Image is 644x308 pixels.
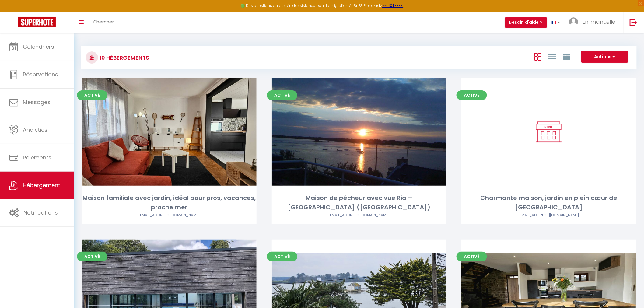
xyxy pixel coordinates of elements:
span: Paiements [23,154,51,161]
span: Réservations [23,71,58,78]
span: Calendriers [23,43,54,51]
div: Maison de pêcheur avec vue Ria – [GEOGRAPHIC_DATA] ([GEOGRAPHIC_DATA]) [272,193,446,212]
img: Super Booking [18,17,56,27]
div: Airbnb [461,212,636,218]
a: Chercher [88,12,118,33]
span: Activé [77,90,107,100]
button: Besoin d'aide ? [505,17,547,28]
h3: 10 Hébergements [98,51,149,65]
span: Activé [267,90,297,100]
div: Airbnb [272,212,446,218]
div: Airbnb [82,212,257,218]
a: Vue par Groupe [563,51,570,61]
div: Charmante maison, jardin en plein cœur de [GEOGRAPHIC_DATA] [461,193,636,212]
div: Maison familiale avec jardin, idéal pour pros, vacances, proche mer [82,193,257,212]
button: Actions [581,51,628,63]
span: Emmanuelle [582,18,616,26]
span: Activé [457,252,487,261]
span: Chercher [93,19,114,25]
span: Notifications [23,209,58,216]
a: Vue en Liste [548,51,556,61]
img: ... [569,17,578,26]
a: Vue en Box [534,51,541,61]
img: logout [630,19,637,26]
span: Messages [23,98,51,106]
a: >>> ICI <<<< [382,3,404,8]
span: Activé [457,90,487,100]
a: ... Emmanuelle [565,12,623,33]
span: Activé [77,252,107,261]
span: Analytics [23,126,47,134]
span: Hébergement [23,181,60,189]
span: Activé [267,252,297,261]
